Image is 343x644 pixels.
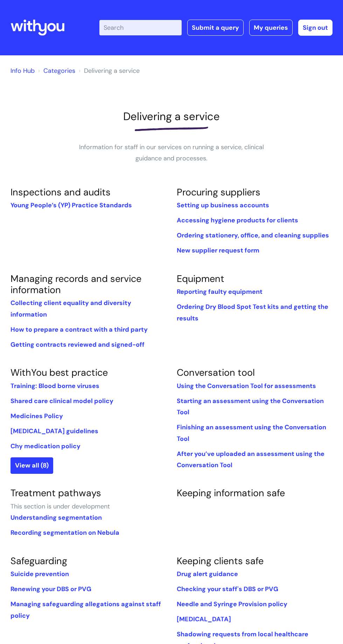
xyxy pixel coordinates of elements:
[177,366,255,379] a: Conversation tool
[298,20,332,36] a: Sign out
[177,450,324,469] a: After you’ve uploaded an assessment using the Conversation Tool
[10,110,332,123] h1: Delivering a service
[10,570,69,578] a: Suicide prevention
[10,186,111,198] a: Inspections and audits
[10,299,131,318] a: Collecting client equality and diversity information
[10,366,108,379] a: WithYou best practice
[177,382,316,390] a: Using the Conversation Tool for assessments
[177,585,278,593] a: Checking your staff's DBS or PVG
[10,442,80,450] a: Chy medication policy
[177,615,231,623] a: [MEDICAL_DATA]
[10,555,67,567] a: Safeguarding
[177,201,269,209] a: Setting up business accounts
[177,303,328,322] a: Ordering Dry Blood Spot Test kits and getting the results
[10,513,102,522] a: Understanding segmentation
[177,397,324,416] a: Starting an assessment using the Conversation Tool
[177,487,285,499] a: Keeping information safe
[10,412,63,420] a: Medicines Policy
[99,20,182,35] input: Search
[77,65,140,76] li: Delivering a service
[177,600,287,608] a: Needle and Syringe Provision policy
[43,67,75,75] a: Categories
[10,397,113,405] a: Shared care clinical model policy
[249,20,293,36] a: My queries
[177,231,329,240] a: Ordering stationery, office, and cleaning supplies
[10,427,98,435] a: [MEDICAL_DATA] guidelines
[99,20,332,36] div: | -
[177,555,264,567] a: Keeping clients safe
[10,457,53,473] a: View all (8)
[10,600,161,619] a: Managing safeguarding allegations against staff policy
[10,502,110,511] span: This section is under development
[10,201,132,209] a: Young People’s (YP) Practice Standards
[10,340,145,349] a: Getting contracts reviewed and signed-off
[66,141,276,164] p: Information for staff in our services on running a service, clinical guidance and processes.
[177,570,238,578] a: Drug alert guidance
[177,216,298,224] a: Accessing hygiene products for clients
[187,20,244,36] a: Submit a query
[36,65,75,76] li: Solution home
[10,67,35,75] a: Info Hub
[177,423,326,443] a: Finishing an assessment using the Conversation Tool
[177,186,260,198] a: Procuring suppliers
[10,272,141,296] a: Managing records and service information
[177,272,224,285] a: Equipment
[10,585,91,593] a: Renewing your DBS or PVG
[177,246,259,255] a: New supplier request form
[10,325,148,334] a: How to prepare a contract with a third party
[10,382,99,390] a: Training: Blood borne viruses
[10,528,119,537] a: Recording segmentation on Nebula
[177,288,262,296] a: Reporting faulty equipment
[10,487,101,499] a: Treatment pathways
